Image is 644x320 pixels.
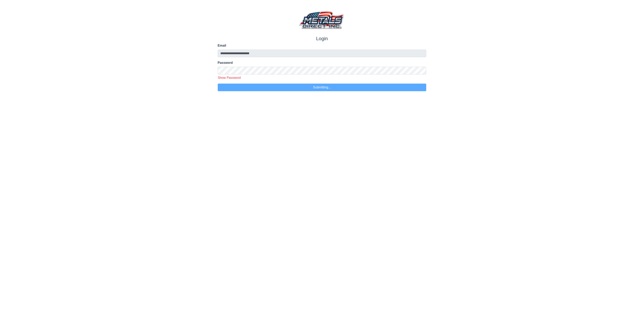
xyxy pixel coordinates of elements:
label: Password [218,60,426,65]
span: Show Password [218,76,241,79]
button: Show Password [216,75,242,80]
h1: Login [218,36,426,42]
label: Email [218,43,426,48]
span: Submitting... [313,86,331,89]
button: Submitting... [218,84,426,91]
